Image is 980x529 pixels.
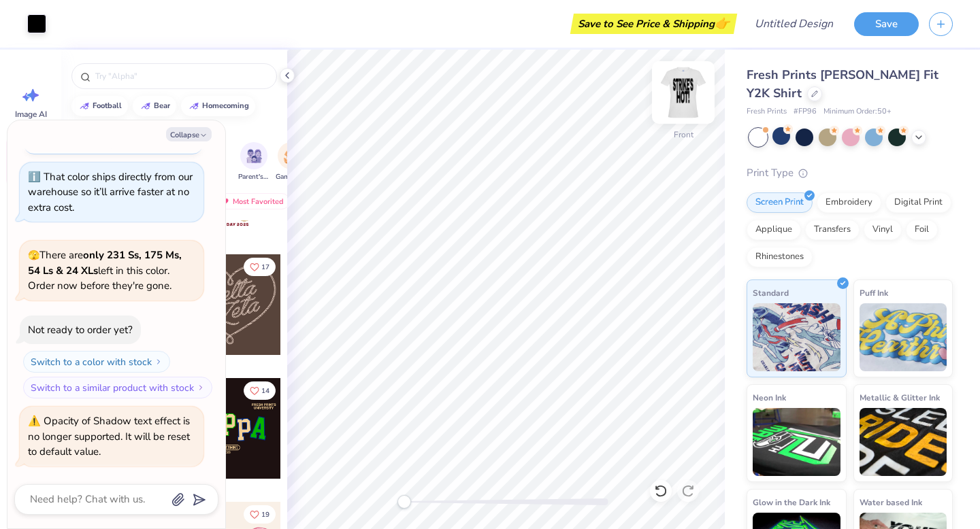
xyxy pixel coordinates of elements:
[885,192,951,213] div: Digital Print
[753,303,840,371] img: Standard
[817,192,881,213] div: Embroidery
[197,383,205,392] img: Switch to a similar product with stock
[854,12,919,36] button: Save
[747,165,953,181] div: Print Type
[753,495,830,509] span: Glow in the Dark Ink
[574,14,734,34] div: Save to See Price & Shipping
[166,127,212,141] button: Collapse
[397,495,411,509] div: Accessibility label
[28,249,39,262] span: 🫣
[860,303,947,371] img: Puff Ink
[753,408,840,476] img: Neon Ink
[28,248,182,277] strong: only 231 Ss, 175 Ms, 54 Ls & 24 XLs
[753,390,786,405] span: Neon Ink
[860,495,922,509] span: Water based Ink
[189,102,199,110] img: trend_line.gif
[674,129,693,141] div: Front
[71,96,128,116] button: football
[284,148,299,164] img: Game Day Image
[181,96,255,116] button: homecoming
[246,148,262,164] img: Parent's Weekend Image
[823,106,892,118] span: Minimum Order: 50 +
[261,264,269,271] span: 17
[860,408,947,476] img: Metallic & Glitter Ink
[213,193,290,209] div: Most Favorited
[261,388,269,394] span: 14
[140,102,151,110] img: trend_line.gif
[238,142,269,182] div: filter for Parent's Weekend
[906,220,938,240] div: Foil
[747,220,801,240] div: Applique
[276,172,307,182] span: Game Day
[747,192,813,213] div: Screen Print
[94,69,268,83] input: Try "Alpha"
[753,286,789,300] span: Standard
[238,142,269,182] button: filter button
[28,323,133,337] div: Not ready to order yet?
[860,390,940,405] span: Metallic & Glitter Ink
[276,142,307,182] div: filter for Game Day
[805,220,860,240] div: Transfers
[238,172,269,182] span: Parent's Weekend
[28,170,193,214] div: That color ships directly from our warehouse so it’ll arrive faster at no extra cost.
[276,142,307,182] button: filter button
[744,10,844,37] input: Untitled Design
[244,381,276,400] button: Like
[202,102,249,109] div: homecoming
[656,65,710,120] img: Front
[154,102,170,109] div: bear
[747,106,787,118] span: Fresh Prints
[93,102,122,109] div: football
[244,505,276,524] button: Like
[15,109,47,120] span: Image AI
[79,102,90,110] img: trend_line.gif
[747,247,813,267] div: Rhinestones
[23,124,203,154] button: Find another product in a similar color that ships faster
[154,358,163,366] img: Switch to a color with stock
[244,258,276,276] button: Like
[23,377,212,398] button: Switch to a similar product with stock
[794,106,817,118] span: # FP96
[864,220,902,240] div: Vinyl
[261,511,269,518] span: 19
[133,96,176,116] button: bear
[28,248,182,292] span: There are left in this color. Order now before they're gone.
[23,351,170,373] button: Switch to a color with stock
[28,413,195,460] div: Opacity of Shadow text effect is no longer supported. It will be reset to default value.
[860,286,888,300] span: Puff Ink
[715,15,730,31] span: 👉
[747,67,938,101] span: Fresh Prints [PERSON_NAME] Fit Y2K Shirt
